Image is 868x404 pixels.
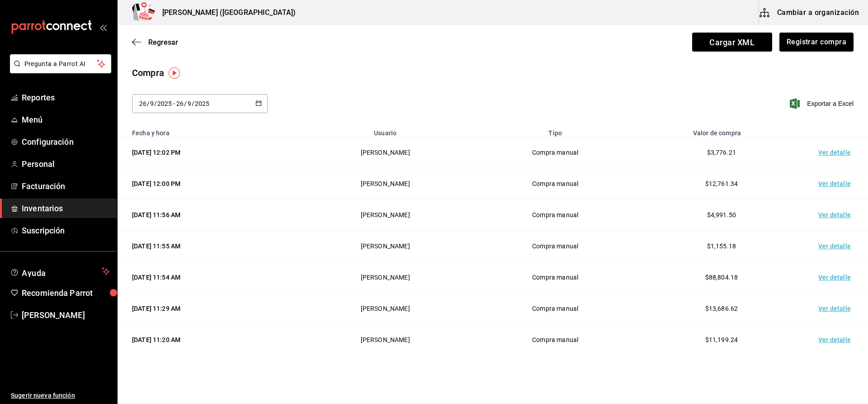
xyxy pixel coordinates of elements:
[22,158,110,170] span: Personal
[472,124,638,137] th: Tipo
[22,114,110,126] span: Menú
[22,180,110,192] span: Facturación
[707,242,736,250] span: $1,155.18
[298,168,472,200] td: [PERSON_NAME]
[155,7,296,18] h3: [PERSON_NAME] ([GEOGRAPHIC_DATA])
[472,168,638,200] td: Compra manual
[298,324,472,356] td: [PERSON_NAME]
[805,293,868,324] td: Ver detalle
[298,124,472,137] th: Usuario
[132,242,288,251] div: [DATE] 11:55 AM
[298,262,472,293] td: [PERSON_NAME]
[805,324,868,356] td: Ver detalle
[705,336,738,343] span: $11,199.24
[148,38,178,47] span: Regresar
[22,202,110,214] span: Inventarios
[472,200,638,231] td: Compra manual
[184,100,187,107] span: /
[22,309,110,321] span: [PERSON_NAME]
[187,100,192,107] input: Month
[22,287,110,299] span: Recomienda Parrot
[11,391,110,400] span: Sugerir nueva función
[194,100,210,107] input: Year
[805,137,868,168] td: Ver detalle
[118,124,298,137] th: Fecha y hora
[298,231,472,262] td: [PERSON_NAME]
[139,100,147,107] input: Day
[176,100,184,107] input: Day
[22,224,110,237] span: Suscripción
[298,200,472,231] td: [PERSON_NAME]
[805,231,868,262] td: Ver detalle
[638,124,805,137] th: Valor de compra
[472,324,638,356] td: Compra manual
[472,262,638,293] td: Compra manual
[22,266,98,277] span: Ayuda
[99,24,107,31] button: open_drawer_menu
[779,33,854,52] button: Registrar compra
[805,168,868,200] td: Ver detalle
[692,33,772,52] span: Cargar XML
[705,305,738,312] span: $13,686.62
[192,100,194,107] span: /
[132,38,178,47] button: Regresar
[10,54,111,73] button: Pregunta a Parrot AI
[298,293,472,324] td: [PERSON_NAME]
[132,304,288,313] div: [DATE] 11:29 AM
[22,91,110,104] span: Reportes
[705,180,738,187] span: $12,761.34
[132,210,288,219] div: [DATE] 11:56 AM
[298,137,472,168] td: [PERSON_NAME]
[22,136,110,148] span: Configuración
[707,149,736,156] span: $3,776.21
[132,66,164,80] div: Compra
[707,211,736,219] span: $4,991.50
[805,262,868,293] td: Ver detalle
[6,66,111,75] a: Pregunta a Parrot AI
[132,179,288,188] div: [DATE] 12:00 PM
[154,100,157,107] span: /
[147,100,150,107] span: /
[24,59,97,69] span: Pregunta a Parrot AI
[157,100,172,107] input: Year
[472,231,638,262] td: Compra manual
[169,67,180,79] img: Tooltip marker
[173,100,175,107] span: -
[132,335,288,344] div: [DATE] 11:20 AM
[472,137,638,168] td: Compra manual
[132,148,288,157] div: [DATE] 12:02 PM
[792,98,854,109] button: Exportar a Excel
[805,200,868,231] td: Ver detalle
[132,273,288,282] div: [DATE] 11:54 AM
[472,293,638,324] td: Compra manual
[705,274,738,281] span: $88,804.18
[150,100,154,107] input: Month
